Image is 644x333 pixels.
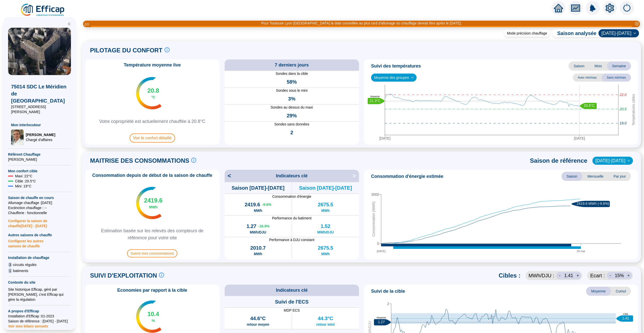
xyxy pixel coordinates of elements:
span: Performance à DJU constant [225,237,359,242]
span: 1.52 [320,223,330,230]
span: 44.3°C [318,315,333,322]
span: MDP ECS [225,308,359,313]
span: Maxi : 22 °C [15,174,32,179]
span: Cible : 20.5 °C [15,179,36,184]
span: 75014 SDC Le Méridien de [GEOGRAPHIC_DATA] [11,83,68,104]
span: > [352,172,359,180]
div: + [574,272,581,279]
span: Voir mes bilans annuels [8,321,48,328]
span: 29% [287,112,297,119]
span: Estimation basée sur les relevés des compteurs de référence pour votre site [87,227,218,241]
span: Mon confort cible [8,169,71,174]
span: Moyenne [586,287,611,296]
span: Configurer les autres saisons de chauffe [8,238,71,249]
span: A propos d'Efficap [8,309,71,314]
text: Moyenne [377,316,386,319]
span: down [627,159,630,162]
span: 3 [8,262,12,267]
span: Sondes dans la cible [225,71,359,76]
span: MWh [149,205,157,210]
tspan: [DATE] [379,136,390,140]
span: Mon interlocuteur [11,122,68,127]
span: 1.27 [247,223,256,230]
span: MWh [321,251,330,256]
tspan: 0 [377,242,379,246]
span: 2419.6 [245,201,260,208]
span: circuits régulés [13,262,36,267]
span: MWh /DJU : [529,272,554,279]
text: Cible [623,313,628,315]
span: MAITRISE DES CONSOMMATIONS [90,157,189,165]
span: PILOTAGE DU CONFORT [90,46,163,54]
span: MWh [254,208,262,213]
span: Température moyenne live [121,61,184,69]
span: home [554,4,563,13]
span: MWh/DJU [317,230,334,235]
span: Consommation depuis de début de la saison de chauffe [89,172,215,179]
text: 1.27 [378,320,385,324]
span: 10.4 [147,310,159,318]
span: Semaine [607,61,631,71]
tspan: 22.0 [619,93,626,97]
span: [STREET_ADDRESS][PERSON_NAME] [11,104,68,114]
img: alerts [620,1,634,15]
span: [PERSON_NAME] [26,132,55,137]
text: 2419.6 MWh (-9.6%) [577,202,609,206]
span: -9.6 % [262,202,271,207]
tspan: [DATE] [377,250,386,253]
span: Voir le confort détaillé [130,134,175,143]
span: -16.9 % [258,224,269,229]
span: Saison [DATE]-[DATE] [299,184,352,191]
text: 1.41 [622,316,629,320]
span: down [411,76,414,79]
span: info-circle [191,158,196,163]
span: Cumul [611,287,631,296]
span: Allumage chauffage : [DATE] [8,200,71,205]
span: [PERSON_NAME] [8,157,71,162]
tspan: 20 mai [577,250,585,253]
span: Saison de chauffe en cours [8,195,71,200]
span: Par jour [609,172,631,181]
span: % [152,318,155,323]
span: 2419.6 [144,196,163,205]
span: Saison [DATE]-[DATE] [231,184,284,191]
span: Moyenne des groupes [374,74,414,81]
span: fund [571,4,580,13]
span: info-circle [165,47,170,52]
span: Saison analysée [552,30,596,37]
span: Suivre mes consommations [127,249,177,257]
span: Sondes sous le mini [225,88,359,93]
span: Sondes sans données [225,122,359,127]
span: Consommation d'énergie [225,194,359,199]
span: < [225,172,231,180]
img: alerts [586,1,600,15]
span: Chaufferie : fonctionnelle [8,210,71,215]
span: MWh [254,251,262,256]
span: 1 [8,268,12,273]
span: °C [151,95,155,100]
span: 2675.5 [318,244,333,251]
span: Mini : 19 °C [15,184,31,189]
span: Sondes au dessus du maxi [225,105,359,110]
span: Configurer la saison de chauffe [DATE] - [DATE] [8,215,71,228]
span: double-left [67,22,71,26]
div: + [625,272,632,279]
span: 1.41 [564,272,573,279]
span: Référent Chauffage [8,152,71,157]
span: 2 [290,129,293,136]
span: MWh/DJU [250,230,266,235]
span: Exctinction chauffage : -- [8,205,71,210]
span: down [633,32,636,35]
span: Consommation d'énergie estimée [371,173,443,180]
img: indicateur températures [136,77,162,109]
span: Avec min/max [573,74,602,82]
span: Chargé d'affaires [26,137,55,142]
text: 20.8°C [584,104,595,108]
span: info-circle [159,273,164,278]
span: Autres saisons de chauffe [8,232,71,238]
span: 15 % [615,272,624,279]
span: retour mini [316,322,335,327]
img: indicateur températures [136,301,162,333]
tspan: 20.5 [619,107,626,111]
span: 20.8 [147,87,159,95]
